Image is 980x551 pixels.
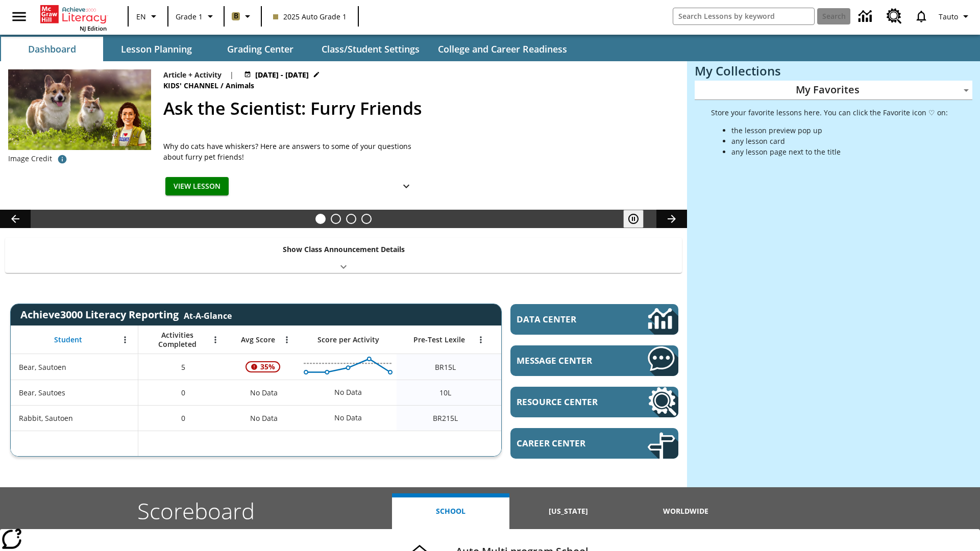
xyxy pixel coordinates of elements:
[226,80,256,91] span: Animals
[623,210,654,228] div: Pause
[852,3,880,31] a: Data Center
[273,11,347,22] span: 2025 Auto Grade 1
[473,332,488,347] button: Open Menu
[361,214,372,224] button: Slide 4 Remembering Justice O'Connor
[230,69,234,80] span: |
[1,37,103,61] button: Dashboard
[329,408,367,428] div: No Data, Rabbit, Sautoen
[656,210,687,228] button: Lesson carousel, Next
[5,238,682,273] div: Show Class Announcement Details
[315,214,326,224] button: Slide 1 Ask the Scientist: Furry Friends
[242,69,322,80] button: Jul 11 - Oct 31 Choose Dates
[331,214,341,224] button: Slide 2 Cars of the Future?
[510,304,678,335] a: Data Center
[517,396,617,408] span: Resource Center
[80,24,107,32] span: NJ Edition
[731,146,948,157] li: any lesson page next to the title
[228,380,300,405] div: No Data, Bear, Sautoes
[245,408,283,429] span: No Data
[256,358,279,376] span: 35%
[19,413,73,423] span: Rabbit, Sautoen
[346,214,356,224] button: Slide 3 Pre-release lesson
[245,382,283,403] span: No Data
[517,355,617,366] span: Message Center
[117,332,133,347] button: Open Menu
[517,313,613,325] span: Data Center
[54,335,82,344] span: Student
[430,37,575,61] button: College and Career Readiness
[220,81,224,90] span: /
[283,244,405,255] p: Show Class Announcement Details
[184,308,232,321] div: At-A-Glance
[4,2,34,32] button: Open side menu
[171,7,220,26] button: Grade: Grade 1, Select a grade
[329,382,367,403] div: No Data, Bear, Sautoes
[136,11,146,22] span: EN
[181,387,185,398] span: 0
[228,405,300,431] div: No Data, Rabbit, Sautoen
[494,354,591,380] div: 10 Lexile, ER, Based on the Lexile Reading measure, student is an Emerging Reader (ER) and will h...
[695,81,972,100] div: My Favorites
[494,380,591,405] div: 10 Lexile, ER, Based on the Lexile Reading measure, student is an Emerging Reader (ER) and will h...
[163,95,675,121] h2: Ask the Scientist: Furry Friends
[19,387,65,398] span: Bear, Sautoes
[138,380,228,405] div: 0, Bear, Sautoes
[939,11,958,22] span: Tauto
[673,8,814,24] input: search field
[165,177,229,196] button: View Lesson
[20,308,232,321] span: Achieve3000 Literacy Reporting
[435,362,456,372] span: Beginning reader 15 Lexile, Bear, Sautoen
[181,413,185,423] span: 0
[731,125,948,136] li: the lesson preview pop up
[510,387,678,417] a: Resource Center, Will open in new tab
[433,413,458,423] span: Beginning reader 215 Lexile, Rabbit, Sautoen
[181,362,185,372] span: 5
[439,387,451,398] span: 10 Lexile, Bear, Sautoes
[241,335,275,344] span: Avg Score
[279,332,295,347] button: Open Menu
[731,136,948,146] li: any lesson card
[711,107,948,118] p: Store your favorite lessons here. You can click the Favorite icon ♡ on:
[392,493,509,529] button: School
[396,177,416,196] button: Show Details
[138,354,228,380] div: 5, Bear, Sautoen
[105,37,207,61] button: Lesson Planning
[163,69,222,80] p: Article + Activity
[413,335,465,344] span: Pre-Test Lexile
[19,362,66,372] span: Bear, Sautoen
[517,437,617,449] span: Career Center
[255,69,309,80] span: [DATE] - [DATE]
[143,331,211,349] span: Activities Completed
[138,405,228,431] div: 0, Rabbit, Sautoen
[627,493,745,529] button: Worldwide
[208,332,223,347] button: Open Menu
[317,335,379,344] span: Score per Activity
[8,154,52,164] p: Image Credit
[163,141,419,162] div: Why do cats have whiskers? Here are answers to some of your questions about furry pet friends!
[228,354,300,380] div: , 35%, Attention! This student's Average First Try Score of 35% is below 65%, Bear, Sautoen
[176,11,203,22] span: Grade 1
[40,3,107,32] div: Home
[623,210,644,228] button: Pause
[234,10,238,22] span: B
[510,345,678,376] a: Message Center
[40,4,107,24] a: Home
[209,37,311,61] button: Grading Center
[880,3,908,30] a: Resource Center, Will open in new tab
[695,64,972,78] h3: My Collections
[313,37,428,61] button: Class/Student Settings
[494,405,591,431] div: Beginning reader 215 Lexile, ER, Based on the Lexile Reading measure, student is an Emerging Read...
[509,493,627,529] button: [US_STATE]
[8,69,151,150] img: Avatar of the scientist with a cat and dog standing in a grassy field in the background
[163,80,220,91] span: Kids' Channel
[228,7,258,26] button: Boost Class color is light brown. Change class color
[132,7,164,26] button: Language: EN, Select a language
[935,7,976,26] button: Profile/Settings
[510,428,678,459] a: Career Center
[908,3,935,30] a: Notifications
[52,150,72,168] button: Credit: background: Nataba/iStock/Getty Images Plus inset: Janos Jantner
